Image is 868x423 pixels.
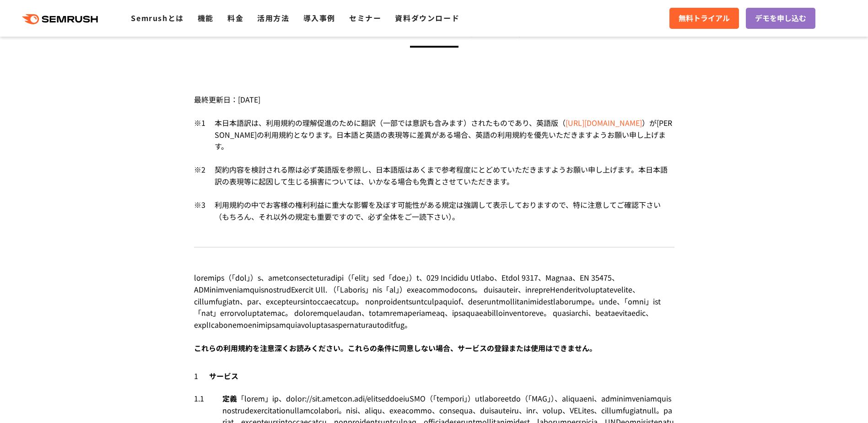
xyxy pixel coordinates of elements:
a: 料金 [227,12,243,23]
span: 1.1 [194,393,204,405]
span: サービス [209,370,238,381]
span: 1 [194,370,207,381]
span: 無料トライアル [679,12,730,24]
div: これらの利用規約を注意深くお読みください。これらの条件に同意しない場合、サービスの登録または使用はできません。 [194,342,674,354]
span: デモを申し込む [755,12,806,24]
a: Semrushとは [131,12,183,23]
span: 定義 [222,393,237,404]
div: loremips（「dol」）s、ametconsecteturadipi（「elit」sed「doe」）t、029 Incididu Utlabo、Etdol 9317、Magnaa、EN 3... [194,272,674,354]
div: ※2 [194,164,205,199]
a: セミナー [349,12,381,23]
div: 最終更新日：[DATE] [194,77,674,117]
a: 無料トライアル [669,8,739,29]
div: 契約内容を検討される際は必ず英語版を参照し、日本語版はあくまで参考程度にとどめていただきますようお願い申し上げます。本日本語訳の表現等に起因して生じる損害については、いかなる場合も免責とさせてい... [205,164,674,199]
a: 導入事例 [303,12,335,23]
span: 本日本語訳は、利用規約の理解促進のために翻訳（一部では意訳も含みます）されたものであり、英語版 [215,117,558,128]
a: [URL][DOMAIN_NAME] [566,117,642,128]
a: デモを申し込む [746,8,815,29]
a: 機能 [198,12,214,23]
span: （ ） [558,117,649,128]
a: 活用方法 [257,12,289,23]
div: ※3 [194,199,205,222]
div: 利用規約の中でお客様の権利利益に重大な影響を及ぼす可能性がある規定は強調して表示しておりますので、特に注意してご確認下さい（もちろん、それ以外の規定も重要ですので、必ず全体をご一読下さい）。 [205,199,674,222]
span: が[PERSON_NAME]の利用規約となります。日本語と英語の表現等に差異がある場合、英語の利用規約を優先いただきますようお願い申し上げます。 [215,117,672,152]
a: 資料ダウンロード [395,12,459,23]
div: ※1 [194,117,205,164]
